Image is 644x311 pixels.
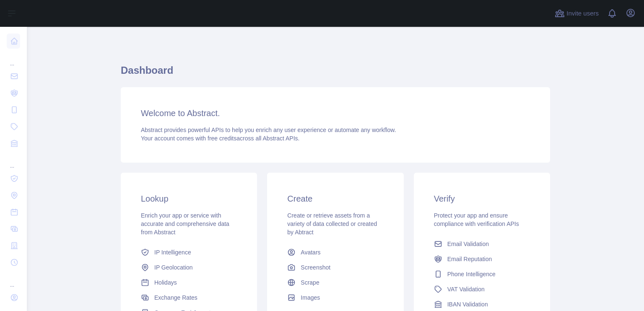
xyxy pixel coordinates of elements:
[431,267,533,282] a: Phone Intelligence
[447,240,489,248] span: Email Validation
[284,290,387,305] a: Images
[447,270,496,278] span: Phone Intelligence
[141,107,530,119] h3: Welcome to Abstract.
[566,9,599,18] span: Invite users
[208,135,236,142] span: free credits
[431,236,533,251] a: Email Validation
[284,275,387,290] a: Scrape
[287,193,383,205] h3: Create
[301,293,320,302] span: Images
[431,251,533,267] a: Email Reputation
[138,275,240,290] a: Holidays
[301,263,330,272] span: Screenshot
[141,127,396,133] span: Abstract provides powerful APIs to help you enrich any user experience or automate any workflow.
[141,212,229,236] span: Enrich your app or service with accurate and comprehensive data from Abstract
[7,153,20,169] div: ...
[447,300,488,308] span: IBAN Validation
[154,293,197,302] span: Exchange Rates
[434,212,519,227] span: Protect your app and ensure compliance with verification APIs
[447,285,485,293] span: VAT Validation
[287,212,377,236] span: Create or retrieve assets from a variety of data collected or created by Abtract
[447,255,492,263] span: Email Reputation
[121,64,550,84] h1: Dashboard
[553,7,600,20] button: Invite users
[138,245,240,260] a: IP Intelligence
[154,248,191,257] span: IP Intelligence
[431,282,533,297] a: VAT Validation
[284,245,387,260] a: Avatars
[434,193,530,205] h3: Verify
[141,193,237,205] h3: Lookup
[301,248,320,257] span: Avatars
[7,50,20,67] div: ...
[154,263,193,272] span: IP Geolocation
[301,278,319,287] span: Scrape
[138,290,240,305] a: Exchange Rates
[7,272,20,288] div: ...
[284,260,387,275] a: Screenshot
[154,278,177,287] span: Holidays
[138,260,240,275] a: IP Geolocation
[141,135,299,142] span: Your account comes with across all Abstract APIs.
